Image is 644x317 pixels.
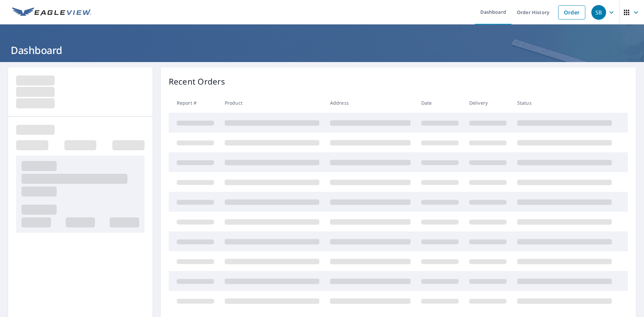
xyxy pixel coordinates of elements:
th: Date [416,93,464,113]
div: SB [591,5,606,20]
p: Recent Orders [169,75,225,88]
th: Status [512,93,617,113]
h1: Dashboard [8,43,636,57]
th: Product [219,93,325,113]
img: EV Logo [12,7,91,17]
th: Address [325,93,416,113]
a: Order [558,5,585,19]
th: Delivery [464,93,512,113]
th: Report # [169,93,219,113]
